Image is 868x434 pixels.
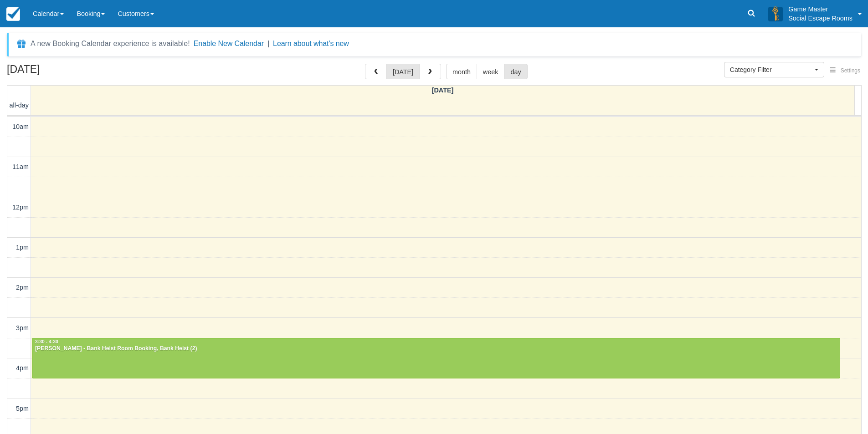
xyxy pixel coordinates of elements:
button: Enable New Calendar [194,39,264,48]
span: [DATE] [432,87,454,94]
span: Settings [841,67,860,74]
span: 4pm [16,364,29,372]
p: Social Escape Rooms [788,14,853,23]
h2: [DATE] [7,64,122,81]
a: Learn about what's new [273,40,349,47]
span: 5pm [16,405,29,412]
button: day [504,64,527,79]
p: Game Master [788,5,853,14]
img: checkfront-main-nav-mini-logo.png [6,7,20,21]
span: 3pm [16,324,29,332]
span: 11am [12,163,29,170]
button: Category Filter [724,62,824,77]
span: 1pm [16,244,29,251]
button: week [477,64,505,79]
div: A new Booking Calendar experience is available! [31,38,190,49]
span: | [267,40,269,47]
span: 12pm [12,204,29,211]
span: 3:30 - 4:30 [35,339,58,344]
span: 2pm [16,284,29,291]
span: 10am [12,123,29,130]
span: Category Filter [730,65,812,74]
button: Settings [824,64,866,77]
div: [PERSON_NAME] - Bank Heist Room Booking, Bank Heist (2) [35,345,837,352]
a: 3:30 - 4:30[PERSON_NAME] - Bank Heist Room Booking, Bank Heist (2) [32,338,840,378]
img: A3 [768,6,783,21]
button: month [446,64,477,79]
span: all-day [10,102,29,109]
button: [DATE] [386,64,420,79]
